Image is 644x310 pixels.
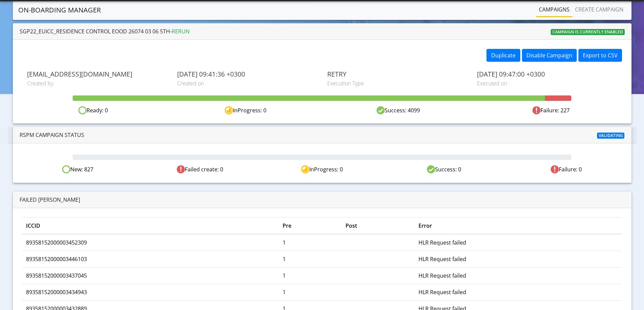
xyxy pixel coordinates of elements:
span: RETRY [327,70,467,78]
span: Execution Type [327,79,467,87]
span: RSPM Campaign Status [20,131,84,139]
div: New: 827 [17,165,139,174]
img: success.svg [377,106,385,114]
div: InProgress: 0 [169,106,322,115]
div: Ready: 0 [17,106,169,115]
span: [EMAIL_ADDRESS][DOMAIN_NAME] [27,70,167,78]
span: Campaign is currently enabled [551,29,625,35]
td: 89358152000003452309 [22,234,279,251]
td: 1 [279,251,341,267]
div: Failed [PERSON_NAME] [20,196,625,204]
a: Create campaign [572,3,626,16]
img: in-progress.svg [225,106,233,114]
span: [DATE] 09:47:00 +0300 [477,70,617,78]
span: Validating [597,133,625,139]
td: 89358152000003446103 [22,251,279,267]
div: Failed create: 0 [139,165,261,174]
img: Failed [177,165,185,173]
td: 89358152000003437045 [22,267,279,284]
div: InProgress: 0 [261,165,383,174]
span: [DATE] 09:41:36 +0300 [177,70,317,78]
td: 1 [279,284,341,300]
img: ready.svg [78,106,87,114]
td: HLR Request failed [414,251,622,267]
span: Rerun [172,28,190,35]
img: Failed [551,165,559,173]
th: Post [341,217,414,234]
img: Ready [62,165,70,173]
td: 1 [279,234,341,251]
td: HLR Request failed [414,267,622,284]
a: On-Boarding Manager [18,3,101,17]
img: In progress [301,165,309,173]
div: Failure: 0 [505,165,627,174]
td: HLR Request failed [414,234,622,251]
a: Campaigns [536,3,572,16]
div: SGP22_EUICC_RESIDENCE CONTROL EOOD 26074 03 06 5th - [20,27,190,35]
div: Success: 0 [383,165,505,174]
th: ICCID [22,217,279,234]
img: fail.svg [532,106,541,114]
span: Created by [27,79,167,87]
button: Disable Campaign [522,49,577,62]
button: Export to CSV [578,49,622,62]
th: Error [414,217,622,234]
td: 1 [279,267,341,284]
img: Success [427,165,435,173]
th: Pre [279,217,341,234]
div: Failure: 227 [475,106,627,115]
td: HLR Request failed [414,284,622,300]
span: Created on [177,79,317,87]
td: 89358152000003434943 [22,284,279,300]
div: Success: 4099 [322,106,475,115]
span: Executed on [477,79,617,87]
button: Duplicate [486,49,520,62]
